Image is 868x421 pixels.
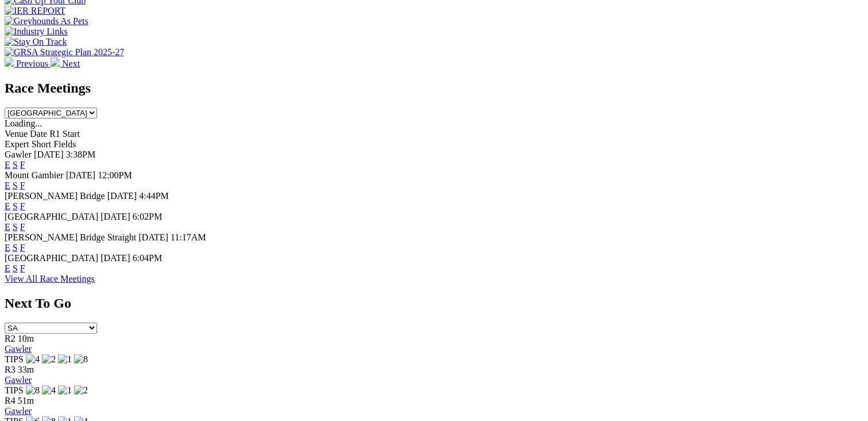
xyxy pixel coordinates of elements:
[5,365,16,374] span: R3
[5,375,32,385] a: Gawler
[5,296,863,311] h2: Next To Go
[58,385,72,396] img: 1
[42,354,56,365] img: 2
[49,129,80,139] span: R1 Start
[18,334,34,343] span: 10m
[30,129,47,139] span: Date
[20,181,25,190] a: F
[32,139,52,149] span: Short
[5,396,16,405] span: R4
[20,222,25,232] a: F
[5,274,95,284] a: View All Race Meetings
[5,222,10,232] a: E
[5,232,136,242] span: [PERSON_NAME] Bridge Straight
[51,58,60,67] img: chevron-right-pager-white.svg
[5,59,51,68] a: Previous
[13,181,18,190] a: S
[20,160,25,170] a: F
[42,385,56,396] img: 4
[5,170,64,180] span: Mount Gambier
[66,170,96,180] span: [DATE]
[62,59,80,68] span: Next
[5,263,10,273] a: E
[101,253,130,263] span: [DATE]
[20,263,25,273] a: F
[138,232,168,242] span: [DATE]
[5,344,32,354] a: Gawler
[5,243,10,252] a: E
[20,243,25,252] a: F
[171,232,206,242] span: 11:17AM
[13,201,18,211] a: S
[5,47,124,58] img: GRSA Strategic Plan 2025-27
[74,354,88,365] img: 8
[5,16,88,26] img: Greyhounds As Pets
[18,365,34,374] span: 33m
[101,212,130,221] span: [DATE]
[20,201,25,211] a: F
[13,160,18,170] a: S
[5,212,98,221] span: [GEOGRAPHIC_DATA]
[5,201,10,211] a: E
[13,263,18,273] a: S
[5,253,98,263] span: [GEOGRAPHIC_DATA]
[18,396,34,405] span: 51m
[5,160,10,170] a: E
[98,170,132,180] span: 12:00PM
[107,191,137,201] span: [DATE]
[5,37,67,47] img: Stay On Track
[5,118,42,128] span: Loading...
[26,354,40,365] img: 4
[5,81,863,96] h2: Race Meetings
[5,58,14,67] img: chevron-left-pager-white.svg
[5,354,24,364] span: TIPS
[5,26,68,37] img: Industry Links
[5,129,28,139] span: Venue
[5,139,29,149] span: Expert
[53,139,76,149] span: Fields
[34,150,64,159] span: [DATE]
[74,385,88,396] img: 2
[5,334,16,343] span: R2
[51,59,80,68] a: Next
[133,253,163,263] span: 6:04PM
[13,222,18,232] a: S
[66,150,96,159] span: 3:38PM
[13,243,18,252] a: S
[58,354,72,365] img: 1
[139,191,169,201] span: 4:44PM
[5,181,10,190] a: E
[16,59,48,68] span: Previous
[5,191,105,201] span: [PERSON_NAME] Bridge
[5,150,32,159] span: Gawler
[133,212,163,221] span: 6:02PM
[26,385,40,396] img: 8
[5,385,24,395] span: TIPS
[5,6,65,16] img: IER REPORT
[5,406,32,416] a: Gawler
